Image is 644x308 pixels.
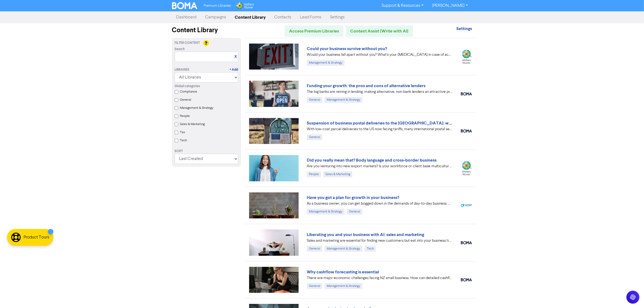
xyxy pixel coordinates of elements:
a: Liberating you and your business with AI: sales and marketing [307,232,424,237]
a: Contacts [270,12,296,23]
a: Content Library [231,12,270,23]
img: boma [461,241,472,244]
img: BOMA Logo [172,2,197,9]
div: General [307,97,322,103]
div: General [307,246,322,252]
span: Search [175,47,185,52]
img: boma [461,92,472,96]
a: X [235,55,237,59]
div: Filter Content [175,41,238,45]
div: Sales and marketing are essential for finding new customers but eat into your business time. We e... [307,238,453,244]
div: Sort [175,149,238,154]
a: Content Assist (Write with AI) [346,25,413,37]
a: Settings [456,27,472,31]
div: Management & Strategy [325,246,362,252]
label: Tech [180,138,187,143]
div: Management & Strategy [325,283,362,289]
a: Why cashflow forecasting is essential [307,269,379,275]
div: With low-cost parcel deliveries to the US now facing tariffs, many international postal services ... [307,126,453,132]
div: Would your business fall apart without you? What’s your Plan B in case of accident, illness, or j... [307,52,453,58]
div: Global categories [175,84,238,89]
label: Sales & Marketing [180,122,205,127]
a: Suspension of business postal deliveries to the [GEOGRAPHIC_DATA]: what options do you have? [307,120,497,126]
label: General [180,97,191,102]
a: Access Premium Libraries [285,25,344,37]
a: Campaigns [201,12,231,23]
div: As a business owner, you can get bogged down in the demands of day-to-day business. We can help b... [307,201,453,207]
div: Libraries [175,67,190,72]
div: Tech [365,246,376,252]
img: wolters_kluwer [461,161,472,175]
label: People [180,114,190,119]
a: [PERSON_NAME] [428,1,472,10]
img: spotlight [461,204,472,207]
a: Dashboard [172,12,201,23]
div: Management & Strategy [307,209,345,215]
div: The big banks are reining in lending, making alternative, non-bank lenders an attractive proposit... [307,89,453,95]
strong: Settings [456,26,472,31]
a: + Add [230,67,238,72]
label: Management & Strategy [180,106,214,110]
img: wolterskluwer [461,50,472,64]
div: General [347,209,362,215]
div: Sales & Marketing [323,171,352,177]
a: Settings [326,12,349,23]
div: People [307,171,321,177]
label: Tax [180,130,185,135]
div: General [307,283,322,289]
span: Premium Libraries: [204,4,231,8]
img: boma [461,278,472,281]
img: boma [461,129,472,133]
a: Did you really mean that? Body language and cross-border business [307,158,437,163]
div: Content Library [172,25,241,35]
a: Lead Forms [296,12,326,23]
div: General [307,134,322,140]
div: Management & Strategy [325,97,362,103]
iframe: Chat Widget [617,282,644,308]
a: Could your business survive without you? [307,46,387,51]
a: Have you got a plan for growth in your business? [307,195,399,200]
div: Are you venturing into new export markets? Is your workforce or client base multicultural? Be awa... [307,163,453,169]
img: Wolters Kluwer [236,2,254,9]
div: Management & Strategy [307,60,345,66]
div: There are major economic challenges facing NZ small business. How can detailed cashflow forecasti... [307,275,453,281]
a: Support & Resources [377,1,428,10]
label: Compliance [180,89,197,94]
a: Funding your growth: the pros and cons of alternative lenders [307,83,425,89]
